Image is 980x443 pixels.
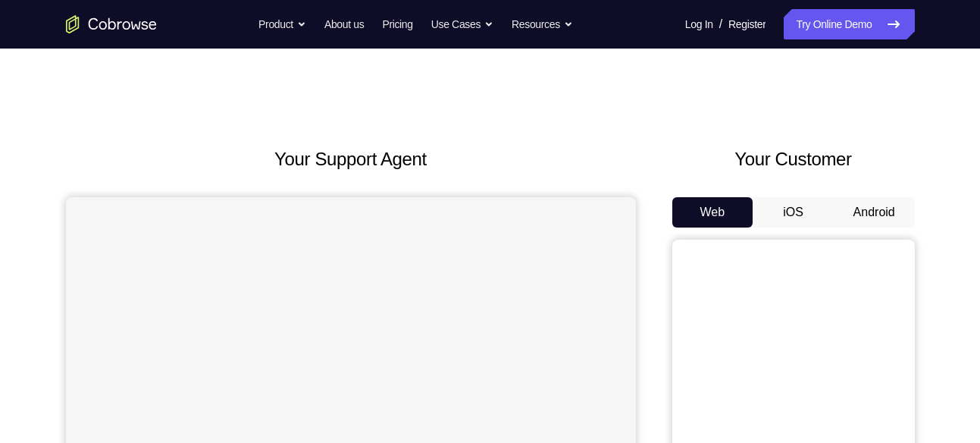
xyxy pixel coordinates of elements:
[258,9,306,39] button: Product
[324,9,364,39] a: About us
[382,9,412,39] a: Pricing
[834,197,915,228] button: Android
[753,197,834,228] button: iOS
[685,9,713,39] a: Log In
[66,15,157,33] a: Go to the home page
[66,146,636,173] h2: Your Support Agent
[719,15,722,33] span: /
[672,197,753,228] button: Web
[672,146,915,173] h2: Your Customer
[512,9,573,39] button: Resources
[728,9,766,39] a: Register
[784,9,914,39] a: Try Online Demo
[431,9,493,39] button: Use Cases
